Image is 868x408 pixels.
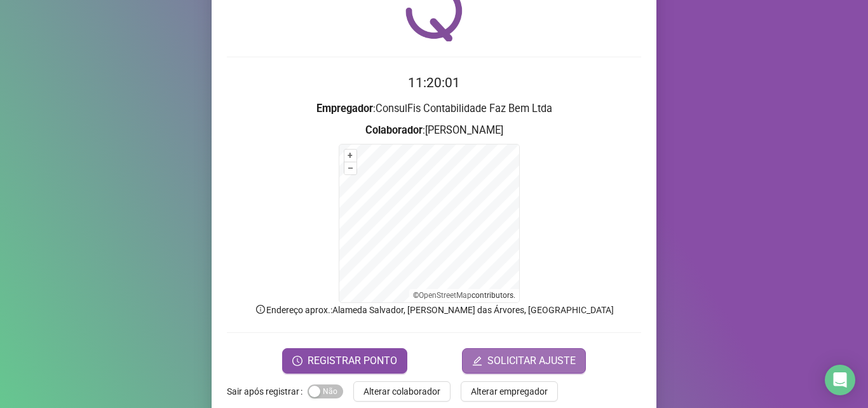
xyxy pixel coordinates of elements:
[308,353,397,369] span: REGISTRAR PONTO
[227,303,641,317] p: Endereço aprox. : Alameda Salvador, [PERSON_NAME] das Árvores, [GEOGRAPHIC_DATA]
[227,101,641,117] h3: : ConsulFis Contabilidade Faz Bem Ltda
[353,381,451,402] button: Alterar colaborador
[227,122,641,139] h3: : [PERSON_NAME]
[461,381,558,402] button: Alterar empregador
[413,291,515,300] li: © contributors.
[344,150,356,162] button: +
[472,356,482,366] span: edit
[292,356,302,366] span: clock-circle
[344,162,356,174] button: –
[227,381,308,402] label: Sair após registrar
[408,75,460,90] time: 11:20:01
[363,384,440,398] span: Alterar colaborador
[282,348,407,374] button: REGISTRAR PONTO
[255,304,266,315] span: info-circle
[419,291,471,300] a: OpenStreetMap
[487,353,576,369] span: SOLICITAR AJUSTE
[471,384,548,398] span: Alterar empregador
[825,365,855,395] div: Open Intercom Messenger
[316,102,373,115] strong: Empregador
[462,348,586,374] button: editSOLICITAR AJUSTE
[365,124,423,136] strong: Colaborador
